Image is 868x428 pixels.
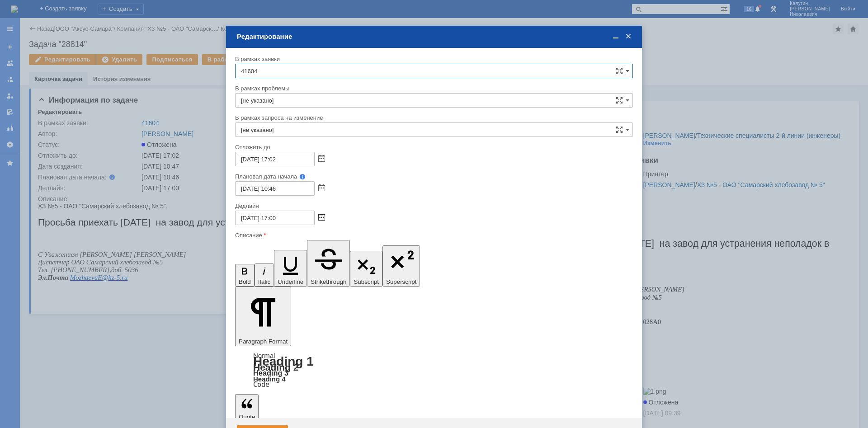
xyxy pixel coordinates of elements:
span: ОАО [33,56,47,63]
span: ru [84,71,90,79]
span: [PERSON_NAME] [42,48,94,56]
span: день [36,16,55,27]
span: Paragraph Format [239,338,288,345]
span: Italic [258,278,270,285]
div: Дедлайн [235,203,631,209]
span: Самарский [48,56,80,63]
span: хлебозавод [80,94,111,102]
span: [PERSON_NAME] [94,86,145,94]
div: Описание [235,232,631,238]
span: Самарский [52,107,84,114]
span: ХЗ №5 - ОАО "Самарский хлебозавод № 5". [4,4,124,18]
span: № [113,94,119,102]
a: Heading 4 [253,375,286,383]
div: Редактирование [237,33,633,41]
span: hz [70,71,76,79]
a: MozhaevaE@hz-5.ru [31,111,88,118]
div: Плановая дата начала [235,174,620,179]
span: Почта [9,111,30,118]
span: Закрыть [624,33,633,41]
div: В рамках заявки [235,56,631,62]
a: Heading 3 [253,369,288,377]
span: . [8,71,9,79]
div: Отложить до [235,144,631,150]
a: Heading 2 [253,362,298,372]
span: хлебозавод [82,56,113,63]
button: Strikethrough [307,240,350,287]
span: С [4,92,8,99]
span: Уважением [6,48,40,56]
span: Сложная форма [616,97,623,104]
span: Underline [278,278,303,285]
button: Paragraph Format [235,287,291,346]
span: MozhaevaE [31,111,62,118]
span: [PERSON_NAME] [4,92,131,107]
button: Bold [235,264,255,287]
span: . 5036 [83,64,100,71]
div: В рамках запроса на изменение [235,115,631,121]
span: Сложная форма [616,67,623,75]
span: ! [54,16,58,27]
span: доб [71,103,81,110]
div: В рамках проблемы [235,85,631,91]
span: Bold [239,278,251,285]
button: Italic [255,263,274,287]
span: Просьба приехать [DATE] на завод для устранения неполадок в [GEOGRAPHIC_DATA]. [4,25,132,68]
button: Subscript [350,251,382,287]
span: Диспетчер [4,107,35,114]
button: Underline [274,250,307,287]
span: . [8,111,9,118]
span: Уважением [6,86,39,94]
span: хлебозавод [85,107,117,114]
button: Superscript [382,245,420,287]
a: Code [253,381,269,389]
span: № [118,107,125,114]
span: . [PHONE_NUMBER], [9,103,71,110]
span: . 5036 [81,103,98,110]
span: доб [73,64,83,71]
button: Quote [235,394,259,421]
span: ОАО [37,107,51,114]
a: MozhaevaE@hz-5.ru [32,71,90,79]
span: Свернуть (Ctrl + M) [611,33,620,41]
span: @ [62,111,68,118]
div: Paragraph Format [235,353,633,388]
span: Strikethrough [311,278,346,285]
span: № [115,56,121,63]
span: Superscript [386,278,416,285]
span: Почта [9,71,30,79]
span: [PERSON_NAME] [96,48,148,56]
span: -5. [76,71,84,79]
span: Самарский [47,94,78,102]
span: @ [64,71,71,79]
span: Quote [239,414,255,420]
span: . [PHONE_NUMBER], [9,64,73,71]
span: ОАО [33,94,46,102]
span: ru [82,111,88,118]
a: Heading 1 [253,354,314,368]
span: 5 [125,107,129,114]
span: 5 [119,94,122,102]
span: hz [69,111,75,118]
a: Normal [253,352,275,359]
span: [PERSON_NAME] [45,92,98,99]
span: Subscript [354,278,379,285]
span: [PERSON_NAME] [41,86,92,94]
span: -5. [75,111,82,118]
span: Сложная форма [616,126,623,133]
span: 5 [122,56,125,63]
span: MozhaevaE [32,71,64,79]
span: Уважением [10,92,44,99]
